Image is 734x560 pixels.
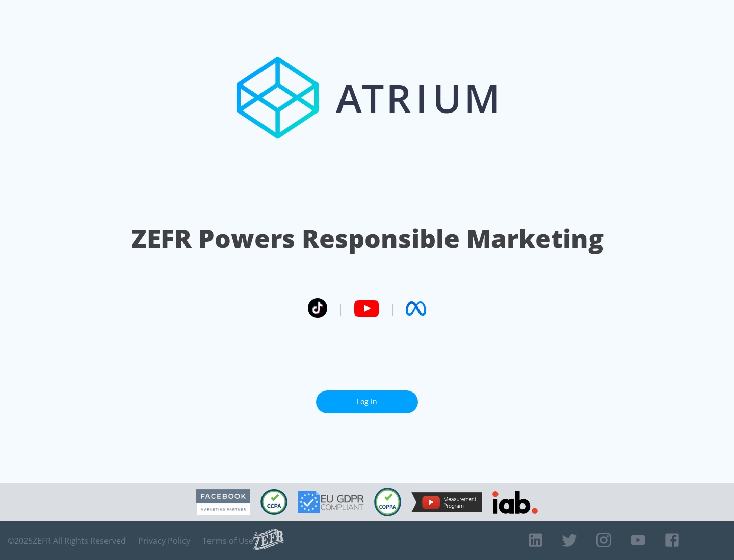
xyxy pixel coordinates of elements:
img: CCPA Compliant [260,489,287,515]
a: Log In [316,390,418,413]
a: Terms of Use [202,536,253,546]
span: | [337,301,344,316]
img: COPPA Compliant [374,488,401,516]
img: Facebook Marketing Partner [196,489,250,515]
img: YouTube Measurement Program [411,492,482,512]
a: Privacy Policy [138,536,190,546]
img: IAB [492,491,538,514]
span: © 2025 ZEFR All Rights Reserved [8,536,126,546]
h1: ZEFR Powers Responsible Marketing [131,221,604,256]
span: | [389,301,396,316]
img: GDPR Compliant [298,491,364,513]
